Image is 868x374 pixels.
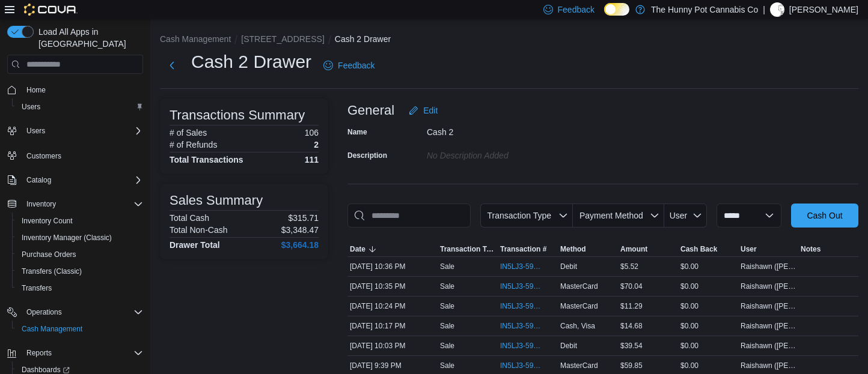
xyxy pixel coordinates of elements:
[22,149,66,163] a: Customers
[440,361,454,370] p: Sale
[560,341,577,351] span: Debit
[670,211,688,220] span: User
[427,122,588,137] div: Cash 2
[26,348,52,358] span: Reports
[741,301,796,311] span: Raishawn ([PERSON_NAME]) [PERSON_NAME] (Employee)
[558,4,594,16] span: Feedback
[500,262,543,271] span: IN5LJ3-5958703
[618,242,678,256] button: Amount
[2,146,148,164] button: Customers
[500,339,555,353] button: IN5LJ3-5958466
[17,231,143,245] span: Inventory Manager (Classic)
[664,204,707,228] button: User
[500,301,543,311] span: IN5LJ3-5958626
[620,321,643,331] span: $14.68
[22,102,40,112] span: Users
[24,4,78,16] img: Cova
[678,242,738,256] button: Cash Back
[314,140,319,149] p: 2
[500,259,555,274] button: IN5LJ3-5958703
[347,127,367,137] label: Name
[281,240,319,250] h4: $3,664.18
[678,299,738,313] div: $0.00
[170,240,220,250] h4: Drawer Total
[438,242,498,256] button: Transaction Type
[440,244,495,254] span: Transaction Type
[34,26,143,50] span: Load All Apps in [GEOGRAPHIC_DATA]
[560,262,577,271] span: Debit
[620,361,643,370] span: $59.85
[770,2,784,17] div: Marcus Lautenbach
[440,262,454,271] p: Sale
[798,242,858,256] button: Notes
[288,213,319,223] p: $315.71
[170,128,207,137] h6: # of Sales
[26,175,51,185] span: Catalog
[678,259,738,274] div: $0.00
[17,247,81,262] a: Purchase Orders
[17,264,143,279] span: Transfers (Classic)
[500,299,555,313] button: IN5LJ3-5958626
[241,34,324,44] button: [STREET_ADDRESS]
[17,231,117,245] a: Inventory Manager (Classic)
[12,98,148,115] button: Users
[620,341,643,351] span: $39.54
[423,104,438,116] span: Edit
[17,100,45,114] a: Users
[12,213,148,229] button: Inventory Count
[2,304,148,321] button: Operations
[12,246,148,263] button: Purchase Orders
[170,140,217,149] h6: # of Refunds
[22,324,82,334] span: Cash Management
[22,250,76,259] span: Purchase Orders
[500,244,546,254] span: Transaction #
[2,345,148,361] button: Reports
[678,319,738,333] div: $0.00
[440,301,454,311] p: Sale
[17,214,78,228] a: Inventory Count
[560,244,586,254] span: Method
[22,346,57,360] button: Reports
[763,2,765,17] p: |
[338,59,374,71] span: Feedback
[347,279,438,294] div: [DATE] 10:35 PM
[791,204,858,228] button: Cash Out
[12,321,148,337] button: Cash Management
[170,108,305,122] h3: Transactions Summary
[22,305,143,319] span: Operations
[347,103,394,118] h3: General
[350,244,365,254] span: Date
[347,151,387,160] label: Description
[500,282,543,291] span: IN5LJ3-5958692
[22,197,143,211] span: Inventory
[17,322,87,336] a: Cash Management
[22,197,61,211] button: Inventory
[440,282,454,291] p: Sale
[500,321,543,331] span: IN5LJ3-5958563
[480,204,573,228] button: Transaction Type
[620,301,643,311] span: $11.29
[789,2,858,17] p: [PERSON_NAME]
[22,148,143,163] span: Customers
[807,210,842,222] span: Cash Out
[2,81,148,98] button: Home
[22,173,143,187] span: Catalog
[347,299,438,313] div: [DATE] 10:24 PM
[680,244,717,254] span: Cash Back
[22,305,67,319] button: Operations
[17,214,143,228] span: Inventory Count
[160,34,231,44] button: Cash Management
[651,2,758,17] p: The Hunny Pot Cannabis Co
[678,279,738,294] div: $0.00
[26,85,46,95] span: Home
[500,361,543,370] span: IN5LJ3-5958283
[22,124,50,138] button: Users
[22,124,143,138] span: Users
[17,322,143,336] span: Cash Management
[500,279,555,294] button: IN5LJ3-5958692
[335,34,391,44] button: Cash 2 Drawer
[2,196,148,213] button: Inventory
[26,199,56,209] span: Inventory
[22,173,56,187] button: Catalog
[22,346,143,360] span: Reports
